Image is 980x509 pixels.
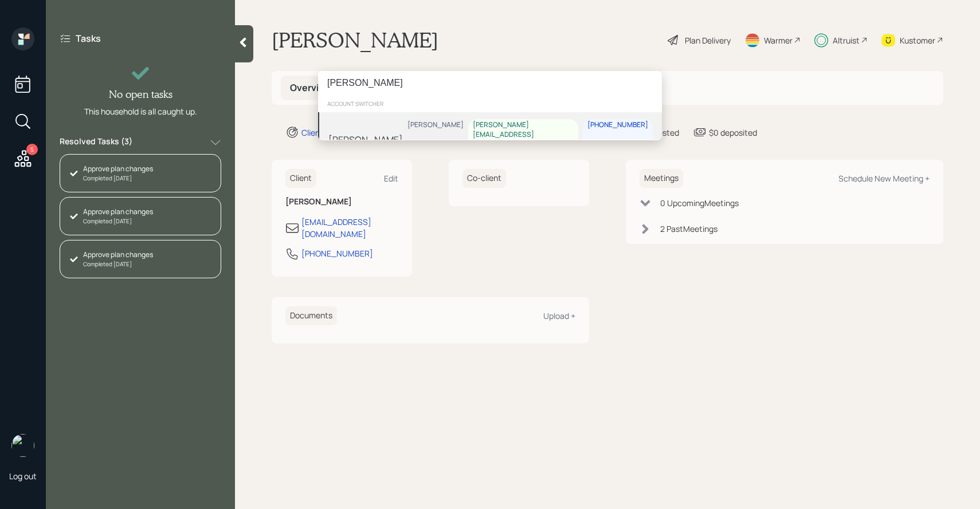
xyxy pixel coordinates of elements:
[318,71,662,95] input: Type a command or search…
[587,120,648,130] div: [PHONE_NUMBER]
[407,120,464,130] div: [PERSON_NAME]
[473,120,574,159] div: [PERSON_NAME][EMAIL_ADDRESS][PERSON_NAME][DOMAIN_NAME]
[328,133,403,147] div: [PERSON_NAME]
[318,95,662,112] div: account switcher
